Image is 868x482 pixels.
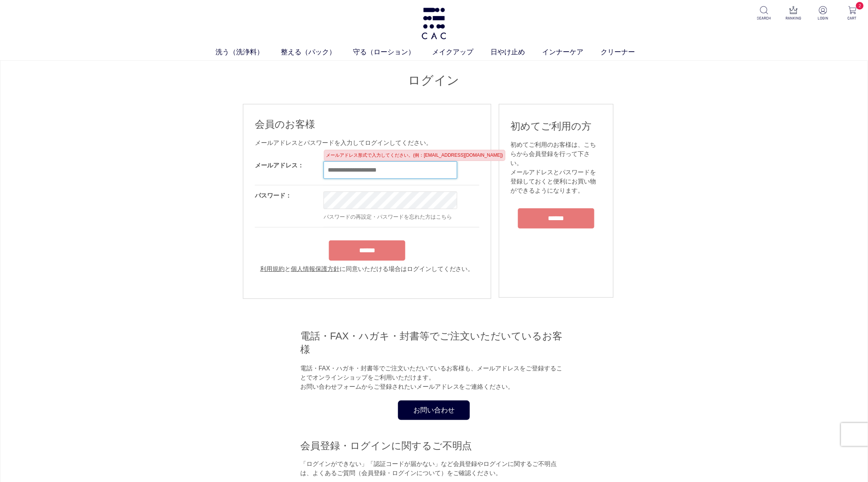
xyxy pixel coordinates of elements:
a: SEARCH [755,6,774,21]
a: LOGIN [814,6,832,21]
label: メールアドレス： [255,162,304,169]
a: メイクアップ [432,47,491,57]
a: 利用規約 [260,266,285,272]
span: 2 [856,2,864,10]
a: お問い合わせ [398,401,470,420]
h2: 電話・FAX・ハガキ・封書等でご注文いただいているお客様 [300,329,568,356]
a: クリーナー [601,47,653,57]
div: メールアドレスとパスワードを入力してログインしてください。 [255,138,479,148]
div: メールアドレス形式で入力してください。(例：[EMAIL_ADDRESS][DOMAIN_NAME]) [324,150,505,161]
p: LOGIN [814,15,832,21]
p: 「ログインができない」「認証コードが届かない」など会員登録やログインに関するご不明点は、よくあるご質問（会員登録・ログインについて）をご確認ください。 [300,460,568,478]
a: 2 CART [843,6,862,21]
img: logo [420,8,448,39]
span: 会員のお客様 [255,118,315,130]
a: 個人情報保護方針 [291,266,340,272]
div: 初めてご利用のお客様は、こちらから会員登録を行って下さい。 メールアドレスとパスワードを登録しておくと便利にお買い物ができるようになります。 [511,140,602,195]
p: RANKING [784,15,803,21]
label: パスワード： [255,192,291,199]
a: インナーケア [542,47,601,57]
a: 守る（ローション） [353,47,432,57]
p: 電話・FAX・ハガキ・封書等でご注文いただいているお客様も、メールアドレスをご登録することでオンラインショップをご利用いただけます。 お問い合わせフォームからご登録されたいメールアドレスをご連絡... [300,364,568,391]
p: SEARCH [755,15,774,21]
a: 整える（パック） [281,47,353,57]
a: パスワードの再設定・パスワードを忘れた方はこちら [324,214,452,220]
a: 洗う（洗浄料） [216,47,281,57]
div: と に同意いただける場合はログインしてください。 [255,265,479,274]
span: 初めてご利用の方 [511,120,592,132]
h1: ログイン [243,72,625,89]
a: 日やけ止め [491,47,542,57]
a: RANKING [784,6,803,21]
h2: 会員登録・ログインに関するご不明点 [300,439,568,453]
p: CART [843,15,862,21]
